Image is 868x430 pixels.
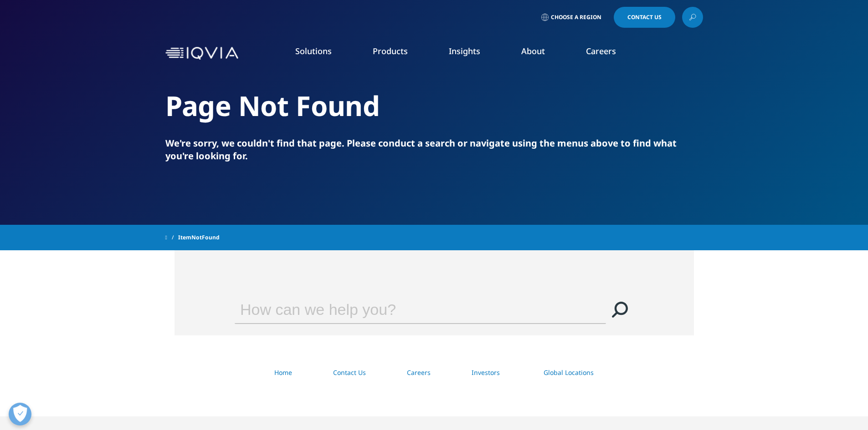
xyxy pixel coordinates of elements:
a: Insights [449,46,480,56]
a: Careers [407,368,431,377]
a: Search [606,296,633,323]
a: Investors [472,368,503,377]
a: Products [373,46,408,56]
span: ItemNotFound [178,229,220,246]
svg: Search [612,302,628,318]
a: Careers [586,46,616,56]
a: Contact Us [614,7,675,28]
span: Contact Us [627,15,662,20]
button: Open Preferences [9,403,31,425]
nav: Primary [242,32,703,75]
a: Contact Us [333,368,366,377]
h2: Page Not Found [165,89,703,123]
img: IQVIA Healthcare Information Technology and Pharma Clinical Research Company [165,47,238,60]
a: Home [274,368,292,377]
a: About [521,46,545,56]
a: Global Locations [544,368,594,377]
input: Search [235,296,580,323]
span: Choose a Region [551,14,601,21]
a: Solutions [295,46,332,56]
p: We're sorry, we couldn't find that page. Please conduct a search or navigate using the menus abov... [165,137,703,162]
